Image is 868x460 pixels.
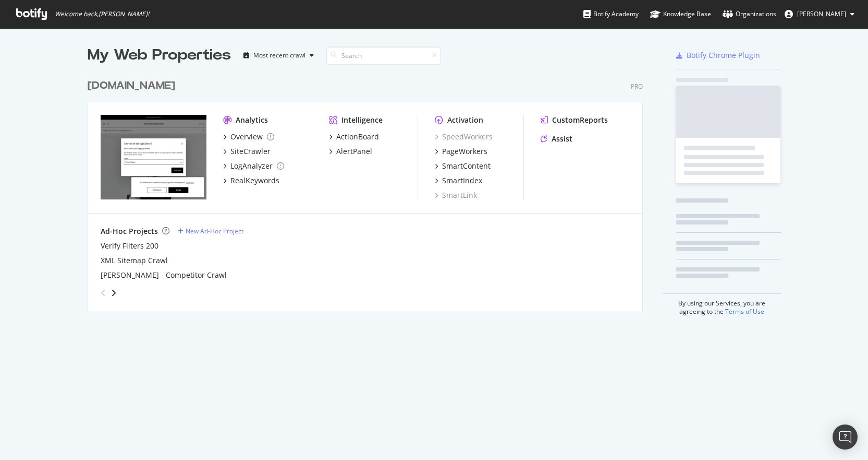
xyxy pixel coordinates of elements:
[178,227,243,235] a: New Ad-Hoc Project
[442,175,482,186] div: SmartIndex
[442,161,491,171] div: SmartContent
[447,115,483,125] div: Activation
[88,45,231,66] div: My Web Properties
[88,78,179,93] a: [DOMAIN_NAME]
[239,47,318,64] button: Most recent crawl
[230,146,271,157] div: SiteCrawler
[230,161,273,171] div: LogAnalyzer
[326,46,441,65] input: Search
[230,132,263,142] div: Overview
[110,288,117,298] div: angle-right
[341,115,383,125] div: Intelligence
[435,132,493,142] a: SpeedWorkers
[631,82,643,91] div: Pro
[101,226,158,237] div: Ad-Hoc Projects
[186,227,243,235] div: New Ad-Hoc Project
[442,146,487,157] div: PageWorkers
[676,50,760,61] a: Botify Chrome Plugin
[329,146,372,157] a: AlertPanel
[223,146,271,157] a: SiteCrawler
[101,241,158,251] a: Verify Filters 200
[236,115,268,125] div: Analytics
[435,146,487,157] a: PageWorkers
[101,255,168,266] a: XML Sitemap Crawl
[336,132,379,142] div: ActionBoard
[776,6,863,22] button: [PERSON_NAME]
[583,9,639,19] div: Botify Academy
[101,115,206,199] img: www.victoriabeckham.com
[435,161,491,171] a: SmartContent
[230,175,279,186] div: RealKeywords
[663,293,781,316] div: By using our Services, you are agreeing to the
[687,50,760,61] div: Botify Chrome Plugin
[723,9,776,19] div: Organizations
[435,190,477,200] a: SmartLink
[552,115,608,125] div: CustomReports
[101,270,227,280] a: [PERSON_NAME] - Competitor Crawl
[833,424,858,450] div: Open Intercom Messenger
[435,175,482,186] a: SmartIndex
[223,132,274,142] a: Overview
[552,134,572,144] div: Assist
[96,285,110,301] div: angle-left
[797,9,846,18] span: Lisa Nielsen
[336,146,372,157] div: AlertPanel
[541,134,572,144] a: Assist
[253,52,305,58] div: Most recent crawl
[650,9,711,19] div: Knowledge Base
[223,161,284,171] a: LogAnalyzer
[329,132,379,142] a: ActionBoard
[725,307,764,316] a: Terms of Use
[88,66,651,311] div: grid
[88,78,175,93] div: [DOMAIN_NAME]
[541,115,608,125] a: CustomReports
[55,10,149,18] span: Welcome back, [PERSON_NAME] !
[223,175,279,186] a: RealKeywords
